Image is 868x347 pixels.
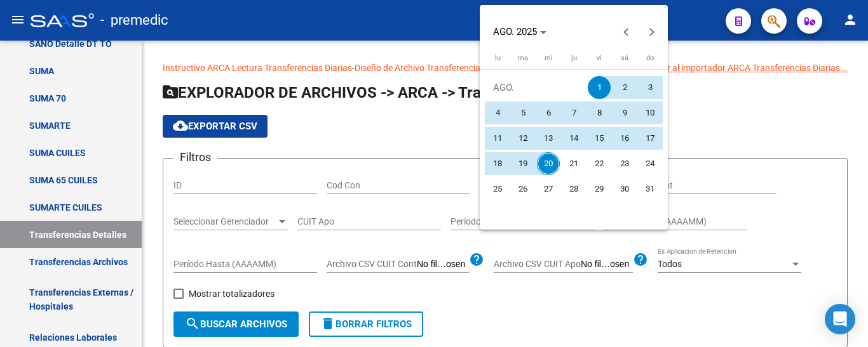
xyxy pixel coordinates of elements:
button: 21 de agosto de 2025 [561,151,587,176]
button: 18 de agosto de 2025 [485,151,510,176]
span: 24 [639,152,661,175]
span: 1 [588,76,611,99]
button: Previous month [614,19,639,44]
button: Choose month and year [488,20,552,43]
span: 13 [537,127,560,150]
span: 29 [588,178,611,200]
button: 22 de agosto de 2025 [587,151,612,176]
span: do [646,54,654,62]
button: 25 de agosto de 2025 [485,176,510,202]
button: 30 de agosto de 2025 [612,176,637,202]
span: 12 [512,127,534,150]
button: 11 de agosto de 2025 [485,126,510,151]
button: 3 de agosto de 2025 [637,75,663,100]
span: 7 [562,101,585,124]
button: Next month [639,19,665,44]
span: 21 [562,152,585,175]
button: 13 de agosto de 2025 [536,126,561,151]
button: 23 de agosto de 2025 [612,151,637,176]
span: vi [597,54,602,62]
span: 3 [639,76,661,99]
button: 7 de agosto de 2025 [561,100,587,126]
button: 2 de agosto de 2025 [612,75,637,100]
span: 9 [613,101,636,124]
span: 11 [486,127,509,150]
span: 25 [486,178,509,200]
button: 16 de agosto de 2025 [612,126,637,151]
span: 27 [537,178,560,200]
button: 6 de agosto de 2025 [536,100,561,126]
button: 12 de agosto de 2025 [510,126,536,151]
span: 17 [639,127,661,150]
span: AGO. 2025 [493,26,537,37]
button: 10 de agosto de 2025 [637,100,663,126]
span: sá [621,54,628,62]
button: 14 de agosto de 2025 [561,126,587,151]
button: 17 de agosto de 2025 [637,126,663,151]
span: 16 [613,127,636,150]
span: 6 [537,101,560,124]
span: 2 [613,76,636,99]
button: 15 de agosto de 2025 [587,126,612,151]
button: 27 de agosto de 2025 [536,176,561,202]
span: 18 [486,152,509,175]
span: 19 [512,152,534,175]
td: AGO. [485,75,587,100]
span: 26 [512,178,534,200]
span: 14 [562,127,585,150]
span: 4 [486,101,509,124]
span: 8 [588,101,611,124]
button: 4 de agosto de 2025 [485,100,510,126]
button: 29 de agosto de 2025 [587,176,612,202]
span: 23 [613,152,636,175]
span: 20 [537,152,560,175]
span: lu [495,54,501,62]
span: 28 [562,178,585,200]
span: 22 [588,152,611,175]
button: 20 de agosto de 2025 [536,151,561,176]
div: Open Intercom Messenger [825,304,855,334]
button: 19 de agosto de 2025 [510,151,536,176]
button: 1 de agosto de 2025 [587,75,612,100]
button: 26 de agosto de 2025 [510,176,536,202]
button: 31 de agosto de 2025 [637,176,663,202]
span: 15 [588,127,611,150]
span: 10 [639,101,661,124]
span: ma [518,54,528,62]
button: 28 de agosto de 2025 [561,176,587,202]
button: 24 de agosto de 2025 [637,151,663,176]
button: 8 de agosto de 2025 [587,100,612,126]
button: 9 de agosto de 2025 [612,100,637,126]
span: 30 [613,178,636,200]
span: ju [571,54,577,62]
span: 31 [639,178,661,200]
button: 5 de agosto de 2025 [510,100,536,126]
span: 5 [512,101,534,124]
span: mi [545,54,553,62]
